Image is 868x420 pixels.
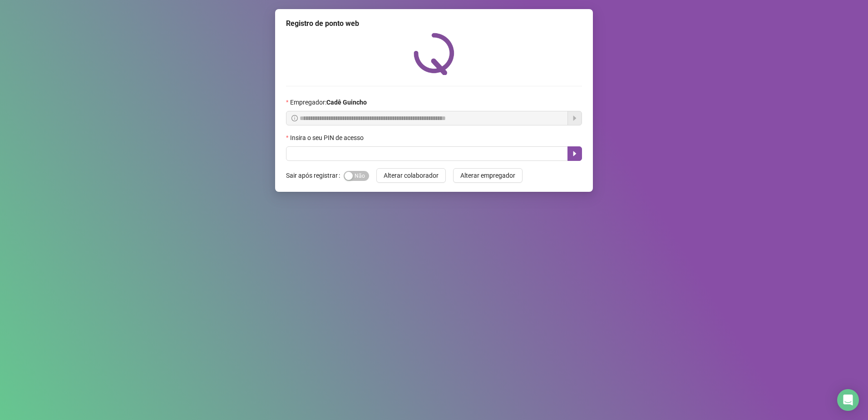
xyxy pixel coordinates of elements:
[384,170,439,180] span: Alterar colaborador
[286,133,370,143] label: Insira o seu PIN de acesso
[453,168,523,183] button: Alterar empregador
[571,150,578,157] span: caret-right
[290,97,367,107] span: Empregador :
[837,389,859,411] div: Open Intercom Messenger
[286,168,344,183] label: Sair após registrar
[286,18,582,29] div: Registro de ponto web
[414,33,454,75] img: QRPoint
[376,168,446,183] button: Alterar colaborador
[326,99,367,106] strong: Cadê Guincho
[460,170,515,180] span: Alterar empregador
[291,115,298,121] span: info-circle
